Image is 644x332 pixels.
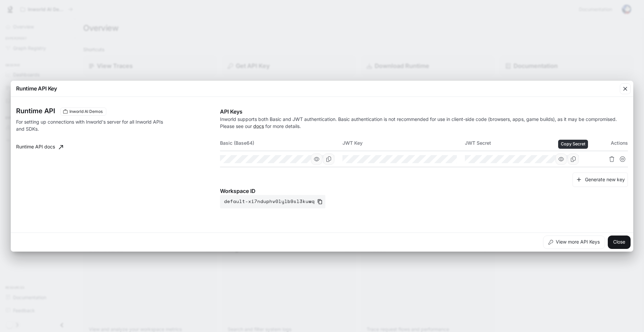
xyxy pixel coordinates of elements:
[587,135,628,151] th: Actions
[617,154,628,164] button: Suspend API key
[220,135,342,151] th: Basic (Base64)
[568,153,579,165] button: Copy Secret
[465,135,587,151] th: JWT Secret
[16,108,55,114] h3: Runtime API
[220,195,325,208] button: default-xi7nduphv0lylb9sl3kuwq
[606,154,617,164] button: Delete API key
[543,236,605,249] button: View more API Keys
[342,135,465,151] th: JWT Key
[16,118,165,132] p: For setting up connections with Inworld's server for all Inworld APIs and SDKs.
[60,108,106,116] div: These keys will apply to your current workspace only
[558,140,588,149] div: Copy Secret
[13,140,66,154] a: Runtime API docs
[323,153,334,165] button: Copy Basic (Base64)
[220,108,628,116] p: API Keys
[67,109,105,115] span: Inworld AI Demos
[608,236,631,249] button: Close
[220,116,628,130] p: Inworld supports both Basic and JWT authentication. Basic authentication is not recommended for u...
[253,123,264,129] a: docs
[16,84,57,92] p: Runtime API Key
[220,187,628,195] p: Workspace ID
[573,173,628,187] button: Generate new key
